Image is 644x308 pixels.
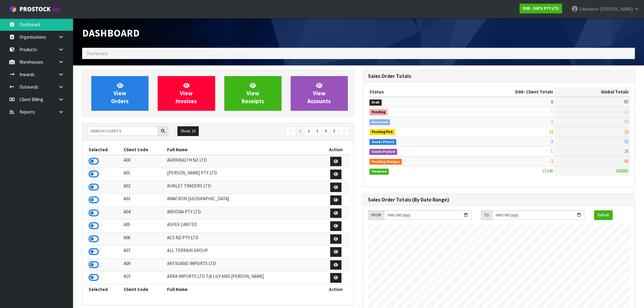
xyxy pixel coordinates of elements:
[624,148,628,154] span: 26
[122,258,166,271] td: A09
[166,258,323,271] td: ARTIGIANO IMPORTS LTD
[369,139,396,145] span: Goods Picked
[122,155,166,168] td: A00
[523,6,559,11] strong: D00 - DATS PTY LTD
[166,207,323,220] td: AROONA PTY LTD
[122,220,166,233] td: A05
[323,284,349,294] th: Action
[166,284,323,294] th: Full Name
[600,6,633,12] span: [PERSON_NAME]
[368,210,384,220] div: FROM
[166,168,323,181] td: [PERSON_NAME] PTY LTD
[551,119,553,124] span: 0
[307,82,331,105] span: View Accounts
[369,169,389,175] span: Finalised
[176,82,197,105] span: View Invoices
[166,220,323,233] td: ASPEX LIMITED
[166,194,323,207] td: AMACRON [GEOGRAPHIC_DATA]
[369,119,390,125] span: Allocated
[551,158,553,164] span: 2
[296,126,305,136] a: 1
[87,145,122,155] th: Selected
[313,126,322,136] a: 3
[624,109,628,115] span: 10
[166,233,323,246] td: ACS NZ PTY LTD
[122,233,166,246] td: A06
[555,87,630,97] th: Global Totals
[304,126,313,136] a: 2
[285,126,296,136] a: ←
[111,82,129,105] span: View Orders
[515,89,523,95] span: D00
[551,148,553,154] span: 1
[369,100,382,106] span: Draft
[368,73,630,79] h3: Sales Order Totals
[323,145,349,155] th: Action
[166,181,323,194] td: AUKLET TRADERS LTD
[481,210,492,220] div: TO
[82,26,140,39] span: Dashboard
[122,284,166,294] th: Client Code
[87,51,107,56] span: Dashboard
[52,7,61,12] small: WMS
[122,145,166,155] th: Client Code
[624,158,628,164] span: 88
[549,129,553,135] span: 18
[91,76,149,111] a: ViewOrders
[87,126,158,136] input: Search clients
[177,126,199,136] button: Show: 10
[291,76,348,111] a: ViewAccounts
[594,210,613,220] button: Refresh
[166,246,323,259] td: ALL TERRAIN GROUP
[224,76,282,111] a: ViewReceipts
[369,159,402,165] span: Pending Charges
[368,87,454,97] th: Status
[369,109,387,115] span: Pending
[624,119,628,124] span: 59
[542,168,553,174] span: 15240
[520,4,562,13] a: D00 - DATS PTY LTD
[369,129,395,135] span: Pending Pick
[122,181,166,194] td: A02
[368,197,630,203] h3: Sales Order Totals (By Date Range)
[19,5,51,13] span: ProStock
[87,284,122,294] th: Selected
[321,126,330,136] a: 4
[222,126,349,137] nav: Page navigation
[551,99,553,105] span: 0
[122,271,166,285] td: A10
[166,271,323,285] td: ARRA IMPORTS LTD T/A LILY AND [PERSON_NAME]
[624,129,628,135] span: 59
[579,6,599,12] span: Salehaben
[616,168,628,174] span: 380885
[122,194,166,207] td: A03
[122,168,166,181] td: A01
[624,138,628,144] span: 32
[551,109,553,115] span: 0
[166,155,323,168] td: AGRIHEALTH NZ LTD
[9,5,17,13] img: cube-alt.png
[122,246,166,259] td: A07
[242,82,264,105] span: View Receipts
[551,138,553,144] span: 3
[330,126,339,136] a: 5
[624,99,628,105] span: 97
[454,87,555,97] th: - Client Totals
[338,126,349,136] a: →
[158,76,215,111] a: ViewInvoices
[122,207,166,220] td: A04
[369,149,397,155] span: Goods Packed
[166,145,323,155] th: Full Name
